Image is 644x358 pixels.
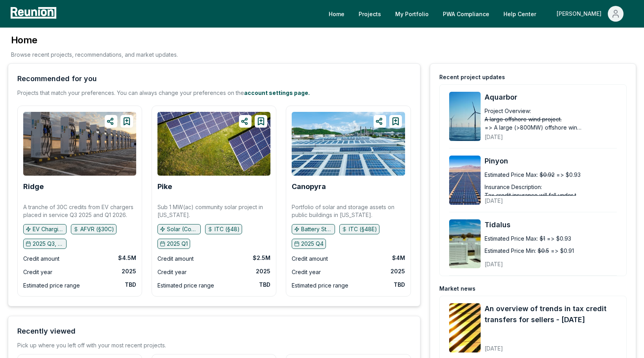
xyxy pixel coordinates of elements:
a: Ridge [23,183,44,191]
a: Canopyra [292,183,326,191]
img: Tidalus [449,219,481,269]
span: => $0.93 [556,171,581,179]
p: 2025 Q1 [167,240,188,248]
button: Battery Storage, Solar (C&I) [292,224,335,234]
span: => $0.91 [551,247,574,255]
div: 2025 [122,267,136,275]
a: Home [322,6,351,22]
a: account settings page. [244,89,310,96]
a: Help Center [497,6,542,22]
p: Portfolio of solar and storage assets on public buildings in [US_STATE]. [292,203,405,219]
div: Credit year [292,267,321,277]
div: Credit amount [157,254,194,263]
p: EV Charging Infrastructure [33,225,64,233]
span: A large offshore wind project. [485,115,562,123]
button: 2025 Q4 [292,239,326,249]
img: Ridge [23,112,136,176]
div: Credit amount [23,254,59,263]
span: $0.92 [540,171,555,179]
div: Estimated price range [157,281,214,290]
p: Sub 1 MW(ac) community solar project in [US_STATE]. [157,203,270,219]
p: ITC (§48) [215,225,240,233]
button: 2025 Q1 [157,239,190,249]
div: 2025 [256,267,270,275]
div: $4.5M [118,254,136,262]
div: Market news [439,285,476,293]
a: Tidalus [485,219,617,230]
span: $0.5 [538,247,549,255]
button: [PERSON_NAME] [550,6,630,22]
p: Solar (Community) [167,225,198,233]
img: Aquarbor [449,92,481,141]
div: Estimated Price Min: [485,247,536,255]
p: AFVR (§30C) [80,225,114,233]
button: 2025 Q3, 2026 Q1 [23,239,67,249]
div: 2025 [390,267,405,275]
div: TBD [394,281,405,289]
div: Estimated Price Max: [485,171,538,179]
div: TBD [125,281,136,289]
span: => A large (>800MW) offshore wind project. [485,123,582,132]
div: Estimated Price Max: [485,234,538,243]
div: Recent project updates [439,73,505,81]
div: Estimated price range [292,281,348,290]
span: Projects that match your preferences. You can always change your preferences on the [17,89,244,96]
button: EV Charging Infrastructure [23,224,67,234]
div: [DATE] [485,127,613,141]
p: Battery Storage, Solar (C&I) [301,225,333,233]
img: Pinyon [449,156,481,205]
span: $1 [540,234,545,243]
div: [DATE] [485,191,613,205]
a: An overview of trends in tax credit transfers for sellers - [DATE] [485,303,617,325]
button: Solar (Community) [157,224,201,234]
div: Credit amount [292,254,328,263]
a: Aquarbor [485,92,617,103]
img: Canopyra [292,112,405,176]
p: ITC (§48E) [349,225,377,233]
img: An overview of trends in tax credit transfers for sellers - September 2025 [449,303,481,352]
div: Credit year [23,267,52,277]
nav: Main [322,6,636,22]
div: Pick up where you left off with your most recent projects. [17,341,166,349]
p: 2025 Q3, 2026 Q1 [33,240,64,248]
div: [DATE] [485,254,613,268]
div: [PERSON_NAME] [557,6,605,22]
img: Pike [157,112,270,176]
div: Insurance Description: [485,183,542,191]
a: PWA Compliance [437,6,496,22]
a: Projects [352,6,387,22]
div: Estimated price range [23,281,80,290]
span: => $0.93 [547,234,571,243]
div: $4M [392,254,405,262]
a: Pike [157,183,172,191]
div: Recently viewed [17,326,76,337]
a: My Portfolio [389,6,435,22]
div: $2.5M [253,254,270,262]
p: 2025 Q4 [301,240,324,248]
a: Pinyon [485,156,617,167]
div: [DATE] [485,339,617,352]
p: Browse recent projects, recommendations, and market updates. [11,50,178,59]
h3: Home [11,34,178,46]
p: A tranche of 30C credits from EV chargers placed in service Q3 2025 and Q1 2026. [23,203,136,219]
div: Recommended for you [17,73,97,84]
div: Project Overview: [485,107,531,115]
div: TBD [259,281,270,289]
div: Credit year [157,267,187,277]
